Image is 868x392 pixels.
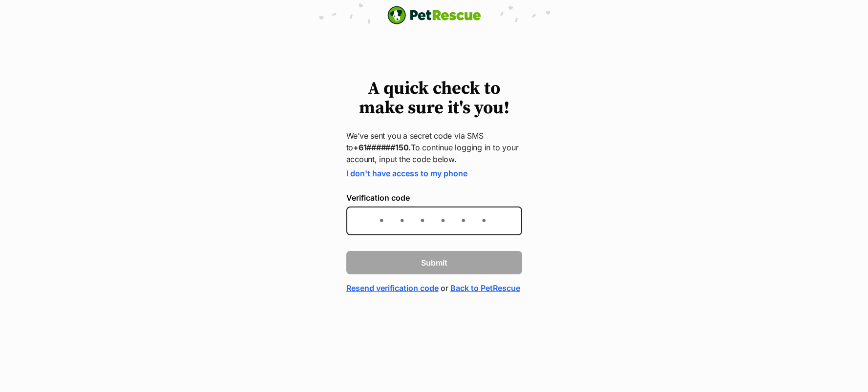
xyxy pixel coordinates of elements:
p: We’ve sent you a secret code via SMS to To continue logging in to your account, input the code be... [346,130,522,165]
label: Verification code [346,193,522,202]
img: logo-e224e6f780fb5917bec1dbf3a21bbac754714ae5b6737aabdf751b685950b380.svg [387,6,481,24]
input: Enter the 6-digit verification code sent to your device [346,206,522,235]
button: Submit [346,251,522,274]
span: Submit [421,257,447,268]
span: or [441,282,448,294]
a: PetRescue [387,6,481,24]
strong: +61######150. [353,143,411,152]
a: I don't have access to my phone [346,168,467,178]
a: Resend verification code [346,282,439,294]
a: Back to PetRescue [450,282,520,294]
h1: A quick check to make sure it's you! [346,79,522,118]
